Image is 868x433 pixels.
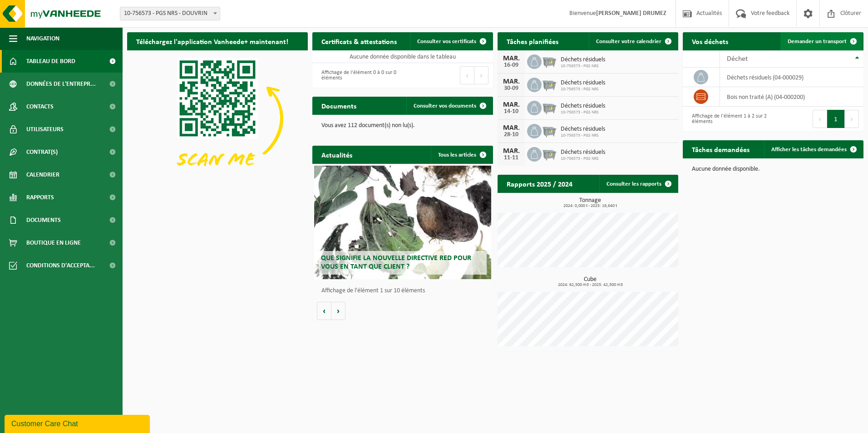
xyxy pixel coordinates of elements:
span: Déchets résiduels [561,149,605,156]
a: Que signifie la nouvelle directive RED pour vous en tant que client ? [314,166,491,279]
td: Aucune donnée disponible dans le tableau [312,50,493,63]
span: Consulter vos certificats [417,39,476,44]
span: Conditions d'accepta... [26,254,95,277]
button: Vorige [317,302,331,320]
span: 10-756573 - PGS NRS [561,156,605,162]
span: Données de l'entrepr... [26,73,96,95]
span: 10-756573 - PGS NRS [561,133,605,138]
iframe: chat widget [5,413,152,433]
img: WB-2500-GAL-GY-01 [542,146,557,161]
h2: Vos déchets [683,32,737,50]
h3: Cube [502,276,678,287]
span: Déchets résiduels [561,126,605,133]
span: Que signifie la nouvelle directive RED pour vous en tant que client ? [321,255,471,271]
button: Previous [460,66,474,84]
a: Tous les articles [431,146,492,164]
span: 10-756573 - PGS NRS [561,64,605,69]
div: 16-09 [502,62,520,69]
button: Volgende [331,302,345,320]
div: 28-10 [502,132,520,138]
button: 1 [827,110,845,128]
div: Affichage de l'élément 1 à 2 sur 2 éléments [687,109,769,129]
h2: Rapports 2025 / 2024 [498,175,582,192]
div: MAR. [502,148,520,155]
span: Calendrier [26,163,59,186]
div: 30-09 [502,85,520,92]
img: Download de VHEPlus App [127,50,308,186]
span: 10-756573 - PGS NRS - DOUVRIN [120,7,220,20]
a: Consulter les rapports [599,175,677,193]
span: Consulter vos documents [414,103,476,109]
h2: Certificats & attestations [312,32,406,50]
button: Next [474,66,488,84]
span: Consulter votre calendrier [596,39,661,44]
h2: Tâches planifiées [498,32,567,50]
span: Afficher les tâches demandées [771,147,847,153]
span: Déchets résiduels [561,56,605,64]
span: Déchets résiduels [561,103,605,110]
a: Consulter votre calendrier [589,32,677,50]
div: 14-10 [502,108,520,115]
strong: [PERSON_NAME] DRUMEZ [596,10,666,17]
h2: Téléchargez l'application Vanheede+ maintenant! [127,32,297,50]
span: Boutique en ligne [26,231,81,254]
h2: Actualités [312,146,361,163]
button: Next [845,110,859,128]
a: Demander un transport [780,32,863,50]
h2: Tâches demandées [683,140,759,158]
td: déchets résiduels (04-000029) [720,68,863,87]
span: 10-756573 - PGS NRS [561,87,605,92]
div: MAR. [502,78,520,85]
span: Contacts [26,95,54,118]
p: Aucune donnée disponible. [692,166,854,172]
div: MAR. [502,55,520,62]
img: WB-2500-GAL-GY-01 [542,53,557,69]
div: MAR. [502,124,520,132]
span: 10-756573 - PGS NRS [561,110,605,115]
button: Previous [813,110,827,128]
span: 10-756573 - PGS NRS - DOUVRIN [120,7,220,20]
p: Vous avez 112 document(s) non lu(s). [321,123,484,129]
span: Déchet [727,55,748,63]
span: Contrat(s) [26,141,58,163]
a: Consulter vos certificats [410,32,492,50]
img: WB-2500-GAL-GY-01 [542,123,557,138]
span: Déchets résiduels [561,79,605,87]
span: 2024: 0,000 t - 2025: 19,640 t [502,204,678,208]
span: Rapports [26,186,54,209]
a: Consulter vos documents [406,97,492,115]
span: Navigation [26,27,59,50]
p: Affichage de l'élément 1 sur 10 éléments [321,288,488,294]
span: Documents [26,209,61,231]
span: 2024: 62,500 m3 - 2025: 42,500 m3 [502,283,678,287]
h2: Documents [312,97,365,114]
h3: Tonnage [502,197,678,208]
td: bois non traité (A) (04-000200) [720,87,863,107]
div: MAR. [502,101,520,108]
a: Afficher les tâches demandées [764,140,863,158]
span: Demander un transport [788,39,847,44]
img: WB-2500-GAL-GY-01 [542,99,557,115]
div: 11-11 [502,155,520,161]
img: WB-2500-GAL-GY-01 [542,76,557,92]
span: Utilisateurs [26,118,64,141]
div: Affichage de l'élément 0 à 0 sur 0 éléments [317,65,398,85]
span: Tableau de bord [26,50,75,73]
